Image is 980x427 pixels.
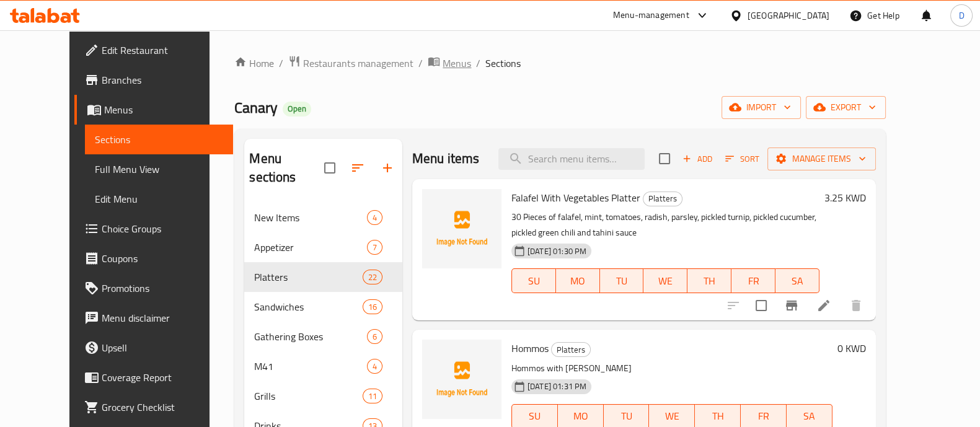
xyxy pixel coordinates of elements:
span: 6 [368,331,382,343]
span: Restaurants management [303,56,413,71]
span: Choice Groups [102,221,223,236]
div: [GEOGRAPHIC_DATA] [748,9,829,22]
span: M41 [254,359,366,374]
span: Select section [651,146,678,172]
li: / [476,56,480,71]
nav: breadcrumb [234,55,885,71]
button: Add [678,149,717,169]
span: Sections [95,132,223,147]
span: Platters [552,343,590,357]
span: [DATE] 01:31 PM [523,381,591,392]
span: FR [746,407,782,425]
span: Sections [485,56,521,71]
button: SA [775,268,819,293]
div: items [363,270,382,284]
p: 30 Pieces of falafel, mint, tomatoes, radish, parsley, pickled turnip, pickled cucumber, pickled ... [511,209,819,240]
button: FR [731,268,775,293]
span: Upsell [102,340,223,355]
span: TU [609,407,645,425]
span: Add [681,152,714,166]
input: search [498,148,645,170]
span: 4 [368,212,382,224]
div: Platters22 [244,262,402,292]
div: items [367,210,382,225]
div: Sandwiches16 [244,292,402,322]
img: Hommos [422,340,501,419]
span: TH [692,272,726,290]
div: items [363,299,382,314]
a: Upsell [74,333,233,363]
a: Menu disclaimer [74,303,233,333]
span: 7 [368,242,382,253]
span: New Items [254,210,366,225]
span: WE [648,272,682,290]
span: 16 [363,301,382,313]
span: 11 [363,390,382,402]
span: Grocery Checklist [102,400,223,415]
span: Sandwiches [254,299,362,314]
span: Menus [443,56,471,71]
div: Open [283,102,311,117]
a: Coupons [74,244,233,273]
span: TH [700,407,736,425]
div: items [363,389,382,403]
a: Menus [428,55,471,71]
span: SU [517,407,553,425]
div: Menu-management [613,8,689,23]
span: FR [736,272,770,290]
span: export [816,100,876,115]
span: Hommos [511,339,549,358]
span: TU [605,272,639,290]
button: WE [643,268,687,293]
p: Hommos with [PERSON_NAME] [511,361,832,376]
a: Full Menu View [85,154,233,184]
a: Home [234,56,274,71]
h2: Menu sections [249,149,324,187]
span: Sort items [717,149,767,169]
button: delete [841,291,871,320]
div: M414 [244,351,402,381]
span: import [731,100,791,115]
div: Platters [643,191,682,206]
div: items [367,359,382,374]
span: SA [792,407,828,425]
div: Gathering Boxes [254,329,366,344]
button: TU [600,268,644,293]
div: items [367,240,382,255]
a: Grocery Checklist [74,392,233,422]
h6: 3.25 KWD [824,189,866,206]
span: D [958,9,964,22]
span: Open [283,103,311,114]
span: Manage items [777,151,866,167]
a: Menus [74,95,233,125]
a: Sections [85,125,233,154]
span: Select to update [748,293,774,319]
li: / [279,56,283,71]
button: SU [511,268,556,293]
div: Appetizer7 [244,232,402,262]
span: Sort [725,152,759,166]
button: Sort [722,149,762,169]
a: Restaurants management [288,55,413,71]
a: Coverage Report [74,363,233,392]
button: MO [556,268,600,293]
h6: 0 KWD [837,340,866,357]
span: Grills [254,389,362,403]
li: / [418,56,423,71]
a: Choice Groups [74,214,233,244]
span: [DATE] 01:30 PM [523,245,591,257]
span: Select all sections [317,155,343,181]
h2: Menu items [412,149,480,168]
span: MO [561,272,595,290]
span: Edit Menu [95,191,223,206]
span: Platters [643,191,682,206]
span: Menus [104,102,223,117]
span: SA [780,272,814,290]
button: Add section [373,153,402,183]
button: Manage items [767,147,876,170]
span: Sort sections [343,153,373,183]
span: Branches [102,73,223,87]
span: Coupons [102,251,223,266]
